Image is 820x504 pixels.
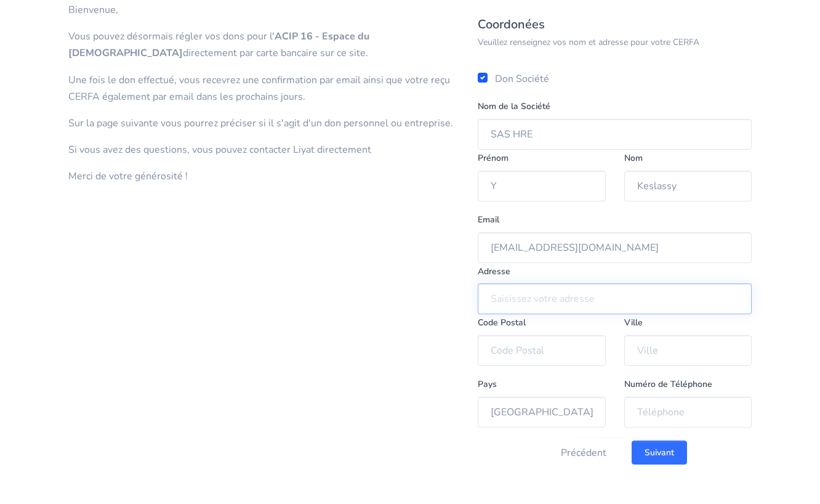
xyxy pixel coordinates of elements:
p: Sur la page suivante vous pourrez préciser si il s'agit d'un don personnel ou entreprise. [68,115,459,132]
p: Si vous avez des questions, vous pouvez contacter Liyat directement [68,142,459,158]
label: Ville [624,315,643,330]
label: Code Postal [478,315,526,330]
input: Choisissez votre Pays [478,397,606,428]
input: Nom [624,171,752,201]
input: Code Postal [478,335,606,366]
label: Nom de la Société [478,99,550,114]
p: Merci de votre générosité ! [68,168,459,185]
input: Nom de la Société [478,119,752,150]
label: Don Société [495,70,549,88]
input: Saisissez votre email [478,232,752,263]
input: Prénom [478,171,606,201]
p: Une fois le don effectué, vous recevrez une confirmation par email ainsi que votre reçu CERFA éga... [68,72,459,105]
p: Bienvenue, [68,2,459,18]
label: Email [478,213,499,227]
label: Adresse [478,264,510,279]
input: Ville [624,335,752,366]
label: Pays [478,377,497,392]
input: Téléphone [624,397,752,428]
p: Vous pouvez désormais régler vos dons pour l' directement par carte bancaire sur ce site. [68,28,459,62]
h5: Coordonées [478,17,752,33]
input: Saisissez votre adresse [478,283,752,314]
label: Numéro de Téléphone [624,377,712,392]
label: Prénom [478,151,508,166]
input: Suivant [632,441,687,465]
button: Précédent [543,437,624,468]
label: Nom [624,151,643,166]
p: Veuillez renseignez vos nom et adresse pour votre CERFA [478,35,752,50]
